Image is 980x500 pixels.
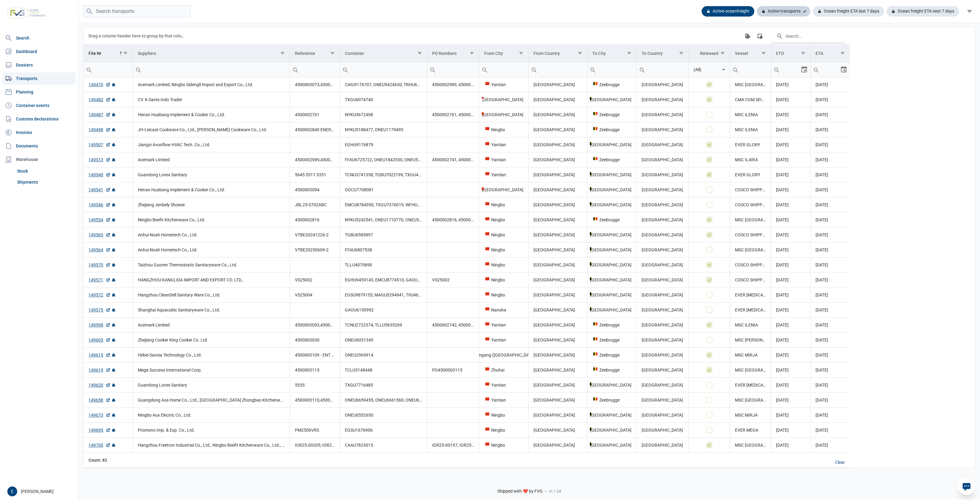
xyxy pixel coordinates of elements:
td: Column Suppliers [133,45,290,62]
td: MSC [GEOGRAPHIC_DATA] [730,393,771,408]
td: [GEOGRAPHIC_DATA] [528,438,587,453]
td: 4500003093,4500002742,4500003035 [290,318,340,333]
td: [GEOGRAPHIC_DATA] [636,92,688,107]
a: 149620 [89,382,111,388]
td: Filter cell [528,62,587,77]
td: Column From Country [528,45,587,62]
td: Filter cell [811,62,850,77]
div: E [7,487,17,496]
a: 149575 [89,307,111,313]
td: Hangzhou Freetron Industrial Co., Ltd., Ningbo Beefit Kitchenware Co., Ltd., Ningbo Wansheng Impo... [133,438,290,453]
td: EGSU1676906 [340,423,427,438]
td: Column ETA [811,45,850,62]
div: [GEOGRAPHIC_DATA] [592,97,631,103]
td: Filter cell [587,62,636,77]
td: JH-Leicast Cookware Co., Ltd., [PERSON_NAME] Cookware Co., Ltd. [133,122,290,137]
a: 149695 [89,427,111,433]
td: [GEOGRAPHIC_DATA] [636,212,688,227]
div: To City [592,51,606,56]
td: GAOU6150992 [340,303,427,318]
div: Select [801,62,808,77]
td: 4500003109 - ENT - BEKA AROME + [PERSON_NAME] [290,348,340,363]
td: NYKU5242541, ONEU1710770, ONEU5574667, TLLU5530870 [340,212,427,227]
td: 4500002816 [290,212,340,227]
a: 149498 [89,127,111,133]
td: Acemark Limited, Ningbo Sidengli Import and Export Co., Ltd. [133,77,290,92]
a: 149540 [89,172,111,178]
td: MSC ILARIA [730,152,771,167]
div: Search box [730,62,741,77]
span: Show filter options for column 'File Nr' [123,51,128,55]
td: OOCU7708081 [340,182,427,197]
td: Anhui Noah Hometech Co., Ltd. [133,242,290,258]
input: Filter cell [587,62,636,77]
div: Ocean freight ETA last 7 days [813,6,884,17]
a: 149571 [89,277,111,283]
td: [GEOGRAPHIC_DATA] [528,167,587,182]
a: 149658 [89,397,111,403]
td: MSC ILENIA [730,318,771,333]
td: [GEOGRAPHIC_DATA] [528,423,587,438]
td: 4500003094 [290,182,340,197]
td: MSC MIRJA [730,348,771,363]
div: File Nr Count: 82 [89,457,128,463]
div: Search box [427,62,438,77]
td: 4500002742, 4500002989, 4500003035, 4500003093, 4500003110 [427,318,479,333]
div: Search box [84,62,95,77]
div: Search box [340,62,351,77]
td: [GEOGRAPHIC_DATA] [528,393,587,408]
td: Column Container [340,45,427,62]
div: Data grid with 82 rows and 13 columns [84,27,850,468]
td: Zhejiang Cooker King Cooker Co. Ltd [133,333,290,348]
td: [GEOGRAPHIC_DATA] [636,258,688,273]
div: Data grid toolbar [89,27,845,44]
td: Filter cell [340,62,427,77]
td: 5645 5511 5351 [290,167,340,182]
td: VS25004 [290,288,340,303]
td: [GEOGRAPHIC_DATA] [636,288,688,303]
input: Filter cell [427,62,479,77]
span: [DATE] [776,112,789,117]
a: 149619 [89,367,111,373]
td: 4500002761, 4500003094 [427,107,479,122]
span: Show filter options for column 'ETD' [801,51,805,55]
td: 4500002989, 4500003006, 4500003064, 4500003067, 4500003071, 4500003073, 4500003074, 4500003077, 4... [427,77,479,92]
td: [GEOGRAPHIC_DATA] [636,122,688,137]
td: [GEOGRAPHIC_DATA] [636,423,688,438]
td: TCNU3741358, TGBU7022199, TXGU4081307 [340,167,427,182]
a: Dossiers [2,59,76,71]
td: IOR25-00205; IOR25-00197; IOR25-00260 [290,438,340,453]
div: Search box [587,62,598,77]
td: [GEOGRAPHIC_DATA] [636,167,688,182]
span: [DATE] [816,97,828,102]
td: [GEOGRAPHIC_DATA] [528,242,587,258]
a: 149700 [89,442,111,448]
td: CV. K-Sares Indo Trader [133,92,290,107]
td: VS25002 [290,273,340,288]
td: [GEOGRAPHIC_DATA] [528,378,587,393]
td: FFAU6725722, ONEU1842530, ONEU5381251, ONEU5382772, ONEU5598186, TCNU4084010, TCNU6106280 [340,152,427,167]
td: PO4500003115 [427,363,479,378]
td: Guangdong Axa Home Co., Ltd., [GEOGRAPHIC_DATA] Zhongbao Kitchenware Co., Ltd. [133,393,290,408]
td: JBL25-0702ABC [290,197,340,212]
td: EGHU9176879 [340,137,427,152]
td: Guandong Lovex Sanitary [133,167,290,182]
input: Search transports [83,6,190,17]
div: Search box [133,62,144,77]
a: 149482 [89,97,111,103]
a: 149546 [89,202,111,208]
input: Filter cell [637,62,688,77]
input: Filter cell [290,62,340,77]
a: 149572 [89,292,111,298]
span: Show filter options for column 'To City' [627,51,631,55]
a: Shipments [15,177,76,188]
a: Dashboard [2,45,76,58]
a: Documents [2,140,76,152]
td: 4500003115 [290,363,340,378]
a: Search [2,32,76,44]
input: Filter cell [479,62,528,77]
td: VS25002 [427,273,479,288]
td: [GEOGRAPHIC_DATA] [528,363,587,378]
div: Search box [290,62,301,77]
